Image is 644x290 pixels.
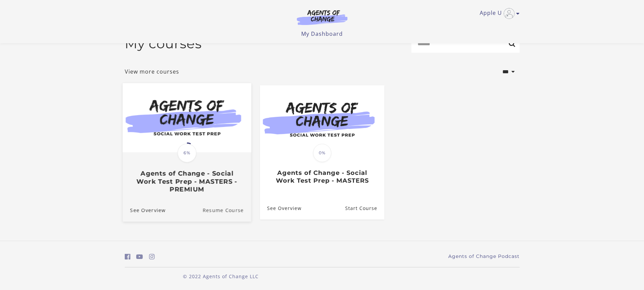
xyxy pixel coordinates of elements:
span: 6% [177,143,196,162]
a: View more courses [125,68,179,76]
i: https://www.facebook.com/groups/aswbtestprep (Open in a new window) [125,254,130,260]
a: My Dashboard [301,30,343,37]
i: https://www.youtube.com/c/AgentsofChangeTestPrepbyMeaganMitchell (Open in a new window) [136,254,143,260]
h3: Agents of Change - Social Work Test Prep - MASTERS - PREMIUM [130,169,243,193]
h2: My courses [125,36,202,52]
span: 0% [313,144,331,162]
i: https://www.instagram.com/agentsofchangeprep/ (Open in a new window) [149,254,155,260]
a: https://www.facebook.com/groups/aswbtestprep (Open in a new window) [125,252,130,262]
h3: Agents of Change - Social Work Test Prep - MASTERS [267,169,377,184]
a: Agents of Change - Social Work Test Prep - MASTERS - PREMIUM: Resume Course [202,199,251,221]
a: https://www.youtube.com/c/AgentsofChangeTestPrepbyMeaganMitchell (Open in a new window) [136,252,143,262]
a: Toggle menu [480,8,516,19]
p: © 2022 Agents of Change LLC [125,273,317,280]
a: Agents of Change Podcast [448,253,520,260]
a: https://www.instagram.com/agentsofchangeprep/ (Open in a new window) [149,252,155,262]
a: Agents of Change - Social Work Test Prep - MASTERS - PREMIUM: See Overview [122,199,165,221]
a: Agents of Change - Social Work Test Prep - MASTERS: Resume Course [345,197,384,219]
a: Agents of Change - Social Work Test Prep - MASTERS: See Overview [260,197,302,219]
img: Agents of Change Logo [290,9,355,25]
